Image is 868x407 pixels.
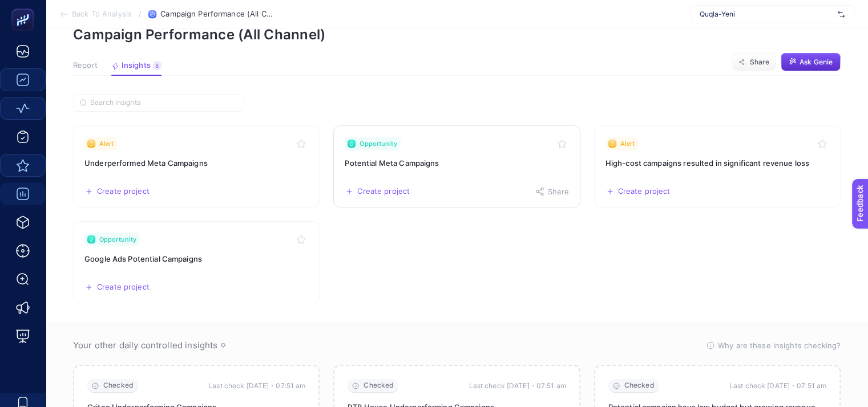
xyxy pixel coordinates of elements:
[55,6,106,14] h1: heybooster
[33,6,51,25] img: Profile image for Sahin
[196,352,214,370] button: Send a message…
[345,187,410,196] button: Create a new project based on this insight
[73,125,320,207] a: View insight titled
[7,5,29,26] button: go back
[84,253,308,264] h3: Insight title
[535,187,569,196] button: Share this insight
[153,61,162,70] div: 8
[469,380,566,392] time: Last check [DATE]・07:51 am
[103,381,134,390] span: Checked
[548,187,569,196] span: Share
[294,233,308,246] button: Toggle favorite
[7,3,43,13] span: Feedback
[97,283,150,292] span: Create project
[605,157,829,169] h3: Insight title
[73,26,841,43] p: Campaign Performance (All Channel)
[357,187,410,196] span: Create project
[360,139,397,148] span: Opportunity
[97,187,150,196] span: Create project
[10,332,219,352] textarea: Message…
[729,380,826,392] time: Last check [DATE]・07:51 am
[139,9,142,18] span: /
[18,356,27,365] button: Upload attachment
[36,356,45,365] button: Emoji picker
[99,235,136,244] span: Opportunity
[624,381,655,390] span: Checked
[73,221,320,303] a: View insight titled
[84,283,150,292] button: Create a new project based on this insight
[179,5,200,26] button: Home
[99,139,114,148] span: Alert
[200,5,221,25] div: Close
[815,137,829,150] button: Toggle favorite
[620,139,635,148] span: Alert
[732,53,776,71] button: Share
[605,187,671,196] button: Create a new project based on this insight
[54,356,63,365] button: Gif picker
[718,340,841,351] span: Why are these insights checking?
[838,9,845,20] img: svg%3e
[84,187,150,196] button: Create a new project based on this insight
[594,125,841,207] a: View insight titled
[700,10,833,19] span: Quqla-Yeni
[90,99,237,107] input: Search
[73,125,841,303] section: Insight Packages
[73,340,217,351] span: Your other daily controlled insights
[72,10,132,19] span: Back To Analysis
[64,14,118,26] p: Back in 1 hour
[364,381,394,390] span: Checked
[555,137,569,150] button: Toggle favorite
[749,58,769,67] span: Share
[122,61,151,70] span: Insights
[73,61,98,70] span: Report
[618,187,671,196] span: Create project
[800,58,833,67] span: Ask Genie
[781,53,841,71] button: Ask Genie
[160,10,274,19] span: Campaign Performance (All Channel)
[72,356,82,365] button: Start recording
[345,157,568,169] h3: Insight title
[294,137,308,150] button: Toggle favorite
[84,157,308,169] h3: Insight title
[333,125,580,207] a: View insight titled
[208,380,305,392] time: Last check [DATE]・07:51 am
